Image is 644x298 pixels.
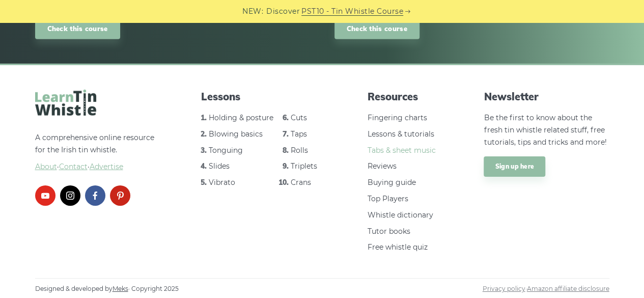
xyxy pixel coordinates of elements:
[291,129,307,139] a: Taps
[90,162,123,171] span: Advertise
[368,113,427,122] a: Fingering charts
[59,162,88,171] span: Contact
[301,6,403,17] a: PST10 - Tin Whistle Course
[484,112,609,148] p: Be the first to know about the fresh tin whistle related stuff, free tutorials, tips and tricks a...
[266,6,300,17] span: Discover
[291,178,311,187] a: Crans
[209,146,243,155] a: Tonguing
[209,129,263,139] a: Blowing basics
[484,156,545,177] a: Sign up here
[368,227,410,236] a: Tutor books
[368,178,416,187] a: Buying guide
[59,162,123,171] a: Contact·Advertise
[60,185,80,206] a: instagram
[368,90,443,104] span: Resources
[368,146,436,155] a: Tabs & sheet music
[35,284,179,294] span: Designed & developed by · Copyright 2025
[483,285,525,292] a: Privacy policy
[483,284,609,294] span: ·
[209,161,230,171] a: Slides
[35,161,160,173] span: ·
[334,18,419,39] a: Check this course
[35,185,55,206] a: youtube
[113,285,128,292] a: Meks
[35,162,57,171] a: About
[484,90,609,104] span: Newsletter
[242,6,263,17] span: NEW:
[368,210,433,220] a: Whistle dictionary
[368,129,434,139] a: Lessons & tutorials
[110,185,130,206] a: pinterest
[209,178,235,187] a: Vibrato
[201,90,326,104] span: Lessons
[35,132,160,173] p: A comprehensive online resource for the Irish tin whistle.
[35,90,96,116] img: LearnTinWhistle.com
[209,113,273,122] a: Holding & posture
[291,146,308,155] a: Rolls
[368,242,428,252] a: Free whistle quiz
[368,194,408,203] a: Top Players
[368,161,397,171] a: Reviews
[85,185,105,206] a: facebook
[527,285,609,292] a: Amazon affiliate disclosure
[291,113,307,122] a: Cuts
[291,161,317,171] a: Triplets
[35,18,120,39] a: Check this course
